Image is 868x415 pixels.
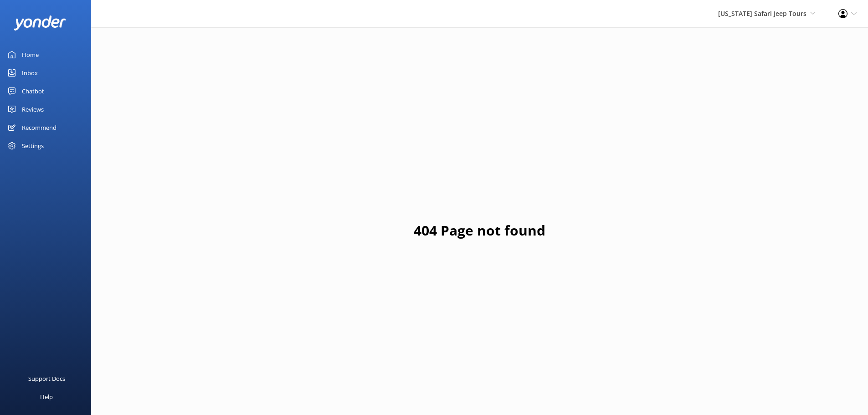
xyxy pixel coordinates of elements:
[22,100,44,118] div: Reviews
[14,15,66,31] img: yonder-white-logo.png
[22,118,56,137] div: Recommend
[22,137,44,155] div: Settings
[718,9,806,18] span: [US_STATE] Safari Jeep Tours
[22,46,39,64] div: Home
[414,220,545,241] h1: 404 Page not found
[40,388,53,406] div: Help
[28,369,65,388] div: Support Docs
[22,64,38,82] div: Inbox
[22,82,44,100] div: Chatbot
